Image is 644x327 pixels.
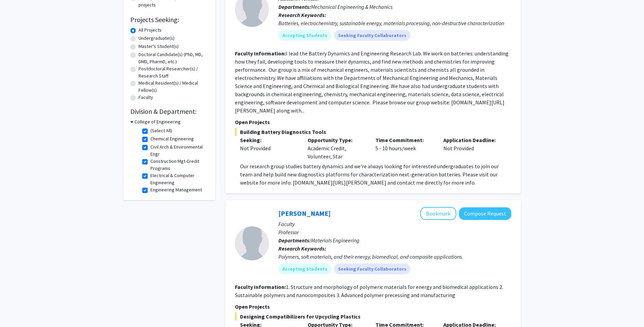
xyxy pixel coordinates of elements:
a: [PERSON_NAME] [278,209,331,218]
button: Add Christopher Li to Bookmarks [420,207,456,220]
div: Batteries, electrochemistry, sustainable energy, materials processing, non-destructive characteri... [278,19,511,27]
span: Mechanical Engineering & Mechanics [311,3,392,10]
fg-read-more: 1. Structure and morphology of polymeric materials for energy and biomedical applications 2. Sust... [235,283,503,298]
b: Departments: [278,3,311,10]
p: Open Projects [235,118,511,126]
label: Construction Mgt-Credit Programs [150,158,207,172]
button: Compose Request to Christopher Li [459,207,511,220]
span: Materials Engineering [311,237,360,244]
div: Not Provided [438,136,506,160]
fg-read-more: I lead the Battery Dynamics and Engineering Research Lab. We work on batteries: understanding how... [235,50,509,114]
p: Application Deadline: [443,136,501,144]
p: Opportunity Type: [308,136,365,144]
span: Designing Compatibilizers for Upcycling Plastics [235,312,511,321]
span: Building Battery Diagnostics Tools [235,128,511,136]
b: Faculty Information: [235,50,286,57]
p: Open Projects [235,303,511,311]
b: Research Keywords: [278,12,326,18]
p: Faculty [278,220,511,228]
mat-chip: Accepting Students [278,30,331,41]
label: All Projects [139,27,162,34]
label: Civil Arch & Environmental Engr [150,143,207,158]
div: Polymers, soft materials, and their energy, biomedical, and composite applications. [278,253,511,261]
label: Electrical & Computer Engineering [150,172,207,186]
h3: College of Engineering [134,118,181,125]
p: Seeking: [240,136,298,144]
div: 5 - 10 hours/week [370,136,438,160]
iframe: Chat [615,296,639,322]
p: Professor [278,228,511,236]
b: Research Keywords: [278,245,326,252]
label: Chemical Engineering [150,135,194,142]
label: (Select All) [150,127,172,134]
label: Medical Resident(s) / Medical Fellow(s) [139,80,208,94]
b: Departments: [278,237,311,244]
label: Postdoctoral Researcher(s) / Research Staff [139,65,208,80]
b: Faculty Information: [235,283,286,290]
mat-chip: Accepting Students [278,263,331,274]
label: Faculty [139,94,153,101]
div: Academic Credit, Volunteer, Star [302,136,370,160]
h2: Division & Department: [130,107,208,116]
div: Not Provided [240,144,298,152]
label: Engineering Management [150,186,202,193]
label: Master's Student(s) [139,43,179,50]
mat-chip: Seeking Faculty Collaborators [334,263,410,274]
p: Time Commitment: [375,136,433,144]
label: Doctoral Candidate(s) (PhD, MD, DMD, PharmD, etc.) [139,51,208,65]
label: Undergraduate(s) [139,35,174,42]
h2: Projects Seeking: [130,16,208,24]
mat-chip: Seeking Faculty Collaborators [334,30,410,41]
p: Our research group studies battery dynamics and we're always looking for interested undergraduate... [240,162,511,187]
